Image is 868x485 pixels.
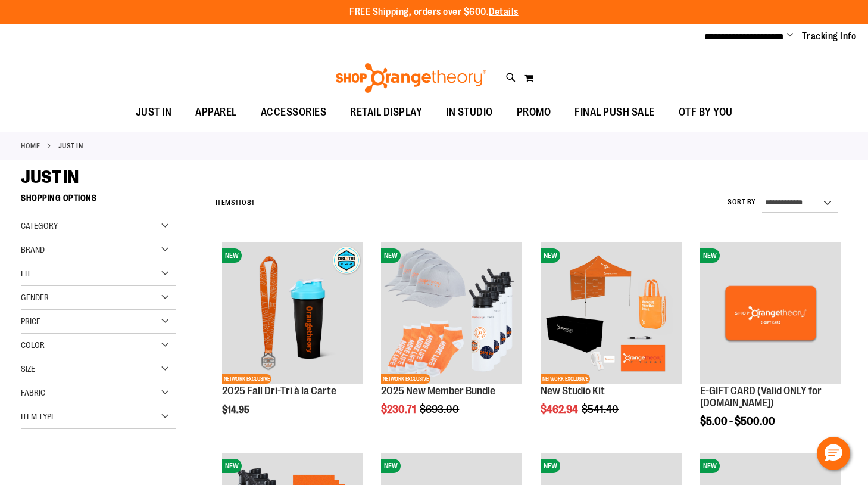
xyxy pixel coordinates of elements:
span: $541.40 [582,403,620,415]
img: New Studio Kit [541,242,682,384]
span: Brand [21,245,45,254]
a: IN STUDIO [434,99,505,126]
span: ACCESSORIES [261,99,327,126]
h2: Items to [216,194,254,212]
span: IN STUDIO [446,99,493,126]
span: Item Type [21,412,55,421]
span: NETWORK EXCLUSIVE [541,374,590,384]
span: Price [21,316,40,326]
span: NETWORK EXCLUSIVE [381,374,430,384]
span: 1 [235,198,238,207]
span: Fit [21,269,31,278]
a: ACCESSORIES [249,99,339,126]
span: Category [21,221,58,231]
a: New Studio KitNEWNETWORK EXCLUSIVE [541,242,682,385]
img: 2025 Fall Dri-Tri à la Carte [222,242,363,384]
strong: JUST IN [58,141,83,151]
a: 2025 New Member Bundle [381,385,495,397]
span: NEW [700,459,720,473]
span: FINAL PUSH SALE [574,99,655,126]
div: product [216,237,369,446]
span: Gender [21,293,49,302]
span: NEW [541,248,560,263]
div: product [694,237,847,458]
a: 2025 Fall Dri-Tri à la CarteNEWNETWORK EXCLUSIVE [222,242,363,385]
img: 2025 New Member Bundle [381,242,522,384]
a: RETAIL DISPLAY [338,99,434,126]
p: FREE Shipping, orders over $600. [349,5,519,19]
span: 81 [247,198,254,207]
span: OTF BY YOU [679,99,733,126]
span: JUST IN [21,167,79,187]
a: E-GIFT CARD (Valid ONLY for ShopOrangetheory.com)NEW [700,242,841,385]
a: JUST IN [124,99,184,126]
a: OTF BY YOU [667,99,745,126]
span: Fabric [21,388,45,397]
span: $230.71 [381,403,418,415]
a: New Studio Kit [541,385,605,397]
span: NEW [381,248,401,263]
span: JUST IN [136,99,172,126]
label: Sort By [728,197,756,207]
span: APPAREL [195,99,237,126]
span: NEW [700,248,720,263]
a: Home [21,141,40,151]
a: APPAREL [183,99,249,126]
span: $5.00 - $500.00 [700,415,775,427]
img: Shop Orangetheory [334,63,488,93]
span: PROMO [517,99,551,126]
a: E-GIFT CARD (Valid ONLY for [DOMAIN_NAME]) [700,385,822,409]
img: E-GIFT CARD (Valid ONLY for ShopOrangetheory.com) [700,242,841,384]
span: $693.00 [420,403,461,415]
a: Details [489,7,519,17]
div: product [375,237,528,446]
span: NEW [541,459,560,473]
span: NEW [222,459,242,473]
a: Tracking Info [802,30,857,43]
span: RETAIL DISPLAY [350,99,422,126]
a: PROMO [505,99,563,126]
span: Size [21,364,35,374]
div: product [535,237,688,446]
a: FINAL PUSH SALE [563,99,667,126]
button: Account menu [787,30,793,42]
span: Color [21,340,45,350]
a: 2025 Fall Dri-Tri à la Carte [222,385,336,397]
span: $14.95 [222,405,251,415]
a: 2025 New Member BundleNEWNETWORK EXCLUSIVE [381,242,522,385]
span: NEW [381,459,401,473]
span: $462.94 [541,403,580,415]
strong: Shopping Options [21,188,176,214]
button: Hello, have a question? Let’s chat. [817,437,850,470]
span: NEW [222,248,242,263]
span: NETWORK EXCLUSIVE [222,374,271,384]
